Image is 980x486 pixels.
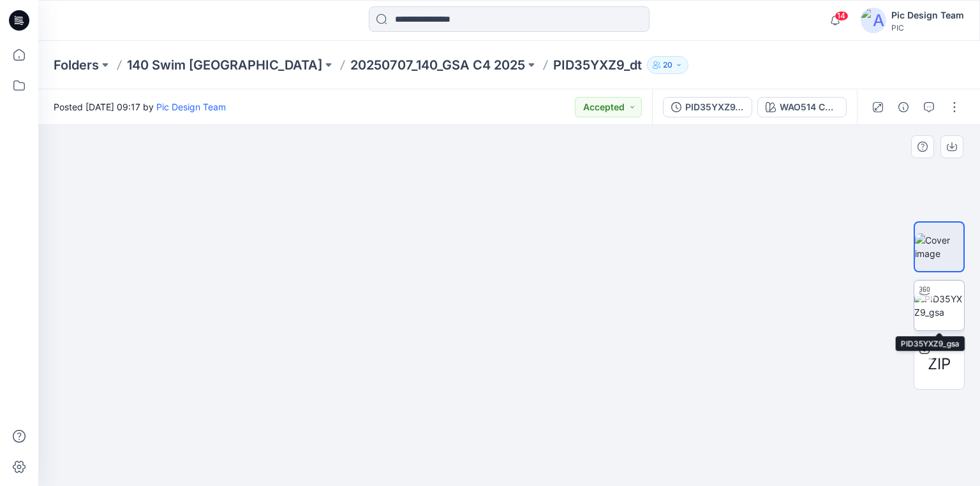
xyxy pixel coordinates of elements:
[553,56,642,74] p: PID35YXZ9_dt
[757,97,847,117] button: WAO514 C2 Denim Blue
[780,100,838,114] div: WAO514 C2 Denim Blue
[54,56,99,74] a: Folders
[127,56,322,74] a: 140 Swim [GEOGRAPHIC_DATA]
[861,8,886,33] img: avatar
[685,100,744,114] div: PID35YXZ9_GSA
[893,97,914,117] button: Details
[928,353,951,376] span: ZIP
[663,58,672,72] p: 20
[350,56,525,74] a: 20250707_140_GSA C4 2025
[647,56,688,74] button: 20
[663,97,752,117] button: PID35YXZ9_GSA
[835,11,849,21] span: 14
[891,8,964,23] div: Pic Design Team
[915,233,963,260] img: Cover image
[156,101,226,112] a: Pic Design Team
[891,23,964,33] div: PIC
[54,100,226,114] span: Posted [DATE] 09:17 by
[914,292,964,319] img: PID35YXZ9_gsa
